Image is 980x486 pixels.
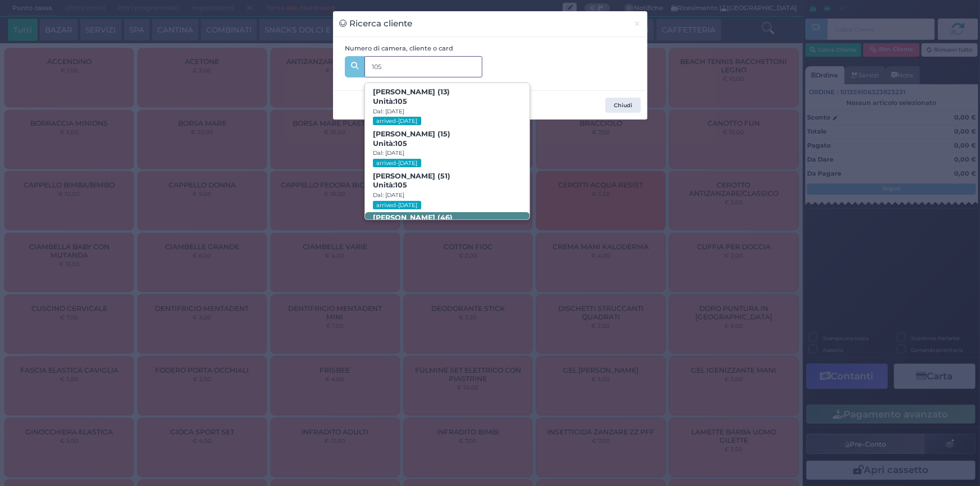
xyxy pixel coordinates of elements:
[373,130,450,148] b: [PERSON_NAME] (15)
[364,56,482,77] input: Es. 'Mario Rossi', '220' o '108123234234'
[373,149,404,157] small: Dal: [DATE]
[373,181,407,190] span: Unità:
[633,17,641,30] span: ×
[345,44,453,53] label: Numero di camera, cliente o card
[373,201,421,209] small: arrived-[DATE]
[627,11,647,36] button: Chiudi
[373,88,450,106] b: [PERSON_NAME] (13)
[395,181,407,189] strong: 105
[373,172,450,190] b: [PERSON_NAME] (51)
[373,191,404,199] small: Dal: [DATE]
[339,17,413,30] h3: Ricerca cliente
[373,213,453,231] b: [PERSON_NAME] (46)
[395,97,407,106] strong: 105
[373,97,407,107] span: Unità:
[373,117,421,125] small: arrived-[DATE]
[373,139,407,149] span: Unità:
[373,108,404,115] small: Dal: [DATE]
[605,98,641,113] button: Chiudi
[373,159,421,167] small: arrived-[DATE]
[395,139,407,148] strong: 105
